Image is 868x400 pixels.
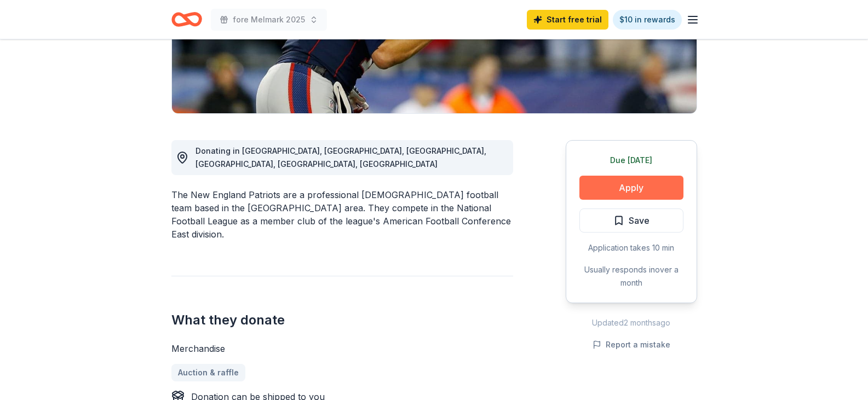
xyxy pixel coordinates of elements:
[211,9,327,31] button: fore Melmark 2025
[579,208,683,233] button: Save
[171,188,513,241] div: The New England Patriots are a professional [DEMOGRAPHIC_DATA] football team based in the [GEOGRA...
[171,342,513,355] div: Merchandise
[579,154,683,167] div: Due [DATE]
[579,176,683,200] button: Apply
[629,213,649,228] span: Save
[527,10,608,30] a: Start free trial
[171,311,513,329] h2: What they donate
[196,146,486,169] span: Donating in [GEOGRAPHIC_DATA], [GEOGRAPHIC_DATA], [GEOGRAPHIC_DATA], [GEOGRAPHIC_DATA], [GEOGRAPH...
[566,316,697,329] div: Updated 2 months ago
[171,7,202,32] a: Home
[579,263,683,289] div: Usually responds in over a month
[171,364,245,381] a: Auction & raffle
[233,13,305,26] span: fore Melmark 2025
[593,338,670,351] button: Report a mistake
[613,10,682,30] a: $10 in rewards
[579,241,683,254] div: Application takes 10 min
